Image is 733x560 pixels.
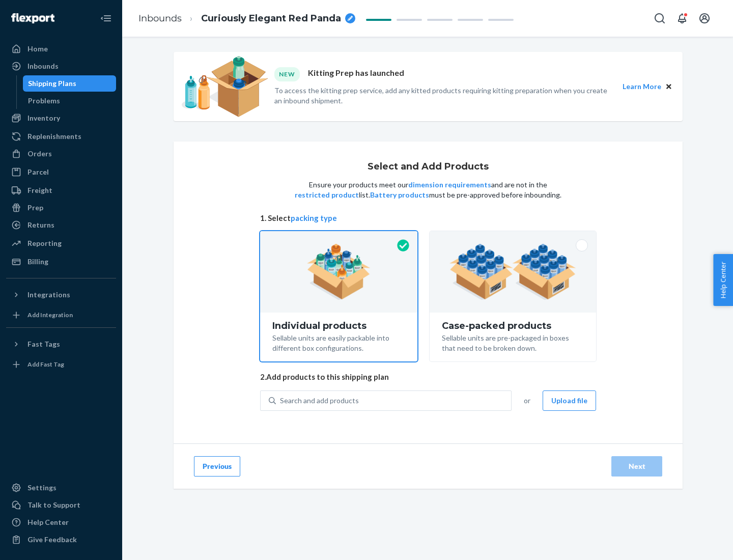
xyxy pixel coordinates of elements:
a: Add Integration [6,307,116,323]
div: Next [620,461,654,471]
a: Inbounds [6,58,116,74]
button: Open account menu [694,8,715,29]
button: Integrations [6,287,116,303]
div: Billing [27,257,48,267]
span: 1. Select [260,213,596,223]
img: individual-pack.facf35554cb0f1810c75b2bd6df2d64e.png [307,244,371,300]
span: or [524,396,530,406]
button: dimension requirements [408,180,491,190]
div: Problems [28,96,60,106]
button: Fast Tags [6,336,116,352]
span: Curiously Elegant Red Panda [201,12,341,25]
div: Parcel [27,167,49,177]
img: case-pack.59cecea509d18c883b923b81aeac6d0b.png [449,244,576,300]
div: Replenishments [27,131,81,142]
a: Home [6,41,116,57]
div: Returns [27,220,54,230]
div: Inbounds [27,61,59,71]
a: Add Fast Tag [6,356,116,373]
button: Learn More [623,81,661,92]
button: Next [611,456,662,477]
a: Prep [6,200,116,216]
a: Inventory [6,110,116,126]
button: Close [663,81,674,92]
button: restricted product [295,190,359,200]
a: Problems [23,93,117,109]
div: Sellable units are easily packable into different box configurations. [272,331,405,353]
a: Inbounds [138,13,182,24]
div: Case-packed products [442,321,584,331]
p: To access the kitting prep service, add any kitted products requiring kitting preparation when yo... [274,86,613,106]
div: Inventory [27,113,60,123]
button: Battery products [370,190,429,200]
ol: breadcrumbs [130,4,363,34]
button: Give Feedback [6,531,116,548]
button: Previous [194,456,240,477]
button: Close Navigation [96,8,116,29]
a: Orders [6,146,116,162]
p: Kitting Prep has launched [308,67,404,81]
a: Talk to Support [6,497,116,513]
div: Freight [27,185,52,195]
div: Add Fast Tag [27,360,64,369]
a: Freight [6,182,116,199]
a: Returns [6,217,116,233]
div: Help Center [27,517,69,527]
div: Search and add products [280,396,359,406]
a: Settings [6,480,116,496]
div: Settings [27,483,57,493]
div: Individual products [272,321,405,331]
div: Integrations [27,290,70,300]
a: Shipping Plans [23,75,117,92]
div: Orders [27,149,52,159]
a: Help Center [6,514,116,530]
button: Upload file [543,390,596,411]
button: packing type [291,213,337,223]
span: 2. Add products to this shipping plan [260,372,596,382]
div: Shipping Plans [28,78,76,89]
div: Prep [27,203,43,213]
div: Home [27,44,48,54]
a: Billing [6,254,116,270]
button: Help Center [713,254,733,306]
img: Flexport logo [11,13,54,23]
a: Replenishments [6,128,116,145]
a: Reporting [6,235,116,251]
button: Open Search Box [650,8,670,29]
div: NEW [274,67,300,81]
p: Ensure your products meet our and are not in the list. must be pre-approved before inbounding. [294,180,562,200]
button: Open notifications [672,8,692,29]
h1: Select and Add Products [368,162,489,172]
a: Parcel [6,164,116,180]
div: Give Feedback [27,535,77,545]
div: Reporting [27,238,62,248]
div: Talk to Support [27,500,80,510]
div: Add Integration [27,311,73,319]
div: Sellable units are pre-packaged in boxes that need to be broken down. [442,331,584,353]
div: Fast Tags [27,339,60,349]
